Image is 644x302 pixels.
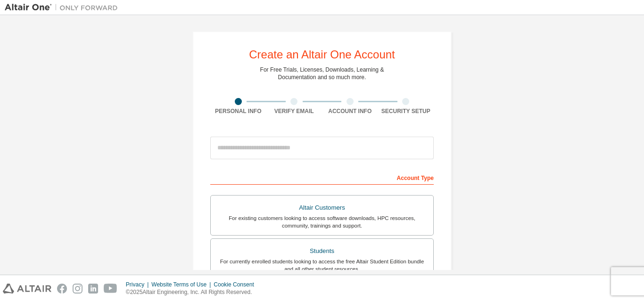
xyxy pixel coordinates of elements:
[126,288,260,296] p: © 2025 Altair Engineering, Inc. All Rights Reserved.
[57,284,67,294] img: facebook.svg
[210,107,266,115] div: Personal Info
[378,107,434,115] div: Security Setup
[266,107,322,115] div: Verify Email
[216,214,428,229] div: For existing customers looking to access software downloads, HPC resources, community, trainings ...
[322,107,378,115] div: Account Info
[216,201,428,214] div: Altair Customers
[249,49,395,60] div: Create an Altair One Account
[214,281,259,288] div: Cookie Consent
[5,3,123,12] img: Altair One
[260,66,384,81] div: For Free Trials, Licenses, Downloads, Learning & Documentation and so much more.
[3,284,51,294] img: altair_logo.svg
[210,170,434,185] div: Account Type
[88,284,98,294] img: linkedin.svg
[126,281,151,288] div: Privacy
[216,258,428,273] div: For currently enrolled students looking to access the free Altair Student Edition bundle and all ...
[104,284,117,294] img: youtube.svg
[73,284,83,294] img: instagram.svg
[151,281,214,288] div: Website Terms of Use
[216,245,428,258] div: Students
